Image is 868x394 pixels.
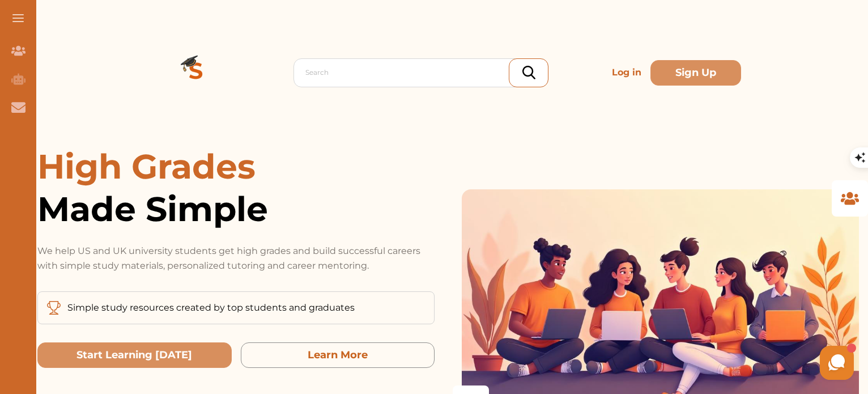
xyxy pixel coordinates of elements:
p: Log in [607,61,646,84]
p: We help US and UK university students get high grades and build successful careers with simple st... [37,244,435,273]
iframe: HelpCrunch [596,343,857,383]
button: Learn More [241,342,435,368]
button: Sign Up [650,60,741,86]
span: High Grades [37,146,256,187]
button: Start Learning Today [37,342,232,368]
span: Made Simple [37,188,435,230]
p: Simple study resources created by top students and graduates [67,301,355,315]
img: Logo [155,32,237,113]
img: search_icon [522,66,535,79]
